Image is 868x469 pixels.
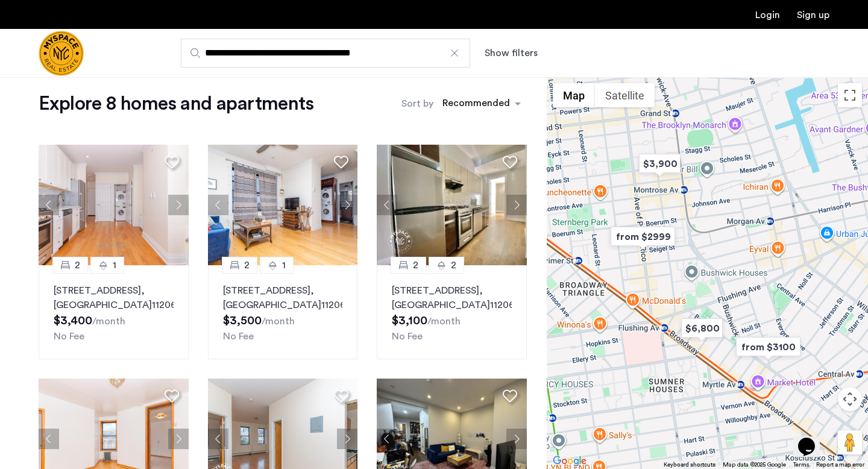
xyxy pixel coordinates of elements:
button: Next apartment [506,429,527,449]
button: Map camera controls [838,387,862,411]
button: Next apartment [337,195,357,215]
button: Previous apartment [208,429,228,449]
span: No Fee [392,332,423,341]
div: $3,900 [634,150,685,177]
span: No Fee [223,332,254,341]
div: $6,800 [676,315,728,342]
img: 1990_638181232626111364.jpeg [39,145,189,265]
span: $3,400 [54,315,92,327]
a: Terms [793,461,809,469]
a: Registration [797,10,829,20]
div: from $3100 [731,333,805,360]
button: Show street map [553,83,595,107]
input: Apartment Search [181,39,470,68]
button: Previous apartment [39,429,59,449]
a: 21[STREET_ADDRESS], [GEOGRAPHIC_DATA]11206No Fee [208,265,358,359]
a: 21[STREET_ADDRESS], [GEOGRAPHIC_DATA]11206No Fee [39,265,189,359]
img: logo [39,31,84,76]
h1: Explore 8 homes and apartments [39,92,313,116]
button: Previous apartment [208,195,228,215]
p: [STREET_ADDRESS] 11206 [54,283,174,312]
sub: /month [427,316,461,326]
div: Recommended [441,96,510,113]
button: Previous apartment [39,195,59,215]
p: [STREET_ADDRESS] 11206 [392,283,512,312]
a: 22[STREET_ADDRESS], [GEOGRAPHIC_DATA]11206No Fee [377,265,527,359]
img: 22_638515702799817925.png [377,145,527,265]
a: Open this area in Google Maps (opens a new window) [550,453,590,469]
span: 2 [413,258,418,272]
span: $3,100 [392,315,427,327]
span: 2 [75,258,80,272]
span: No Fee [54,332,84,341]
iframe: chat widget [793,421,832,457]
p: [STREET_ADDRESS] 11206 [223,283,343,312]
span: $3,500 [223,315,262,327]
span: Map data ©2025 Google [723,462,786,468]
button: Show or hide filters [485,46,538,60]
button: Next apartment [168,429,189,449]
button: Previous apartment [377,429,397,449]
a: Login [755,10,780,20]
img: Google [550,453,590,469]
span: 1 [282,258,286,272]
span: 2 [244,258,250,272]
label: Sort by [401,96,433,111]
span: 2 [451,258,456,272]
ng-select: sort-apartment [436,93,527,115]
button: Next apartment [168,195,189,215]
button: Drag Pegman onto the map to open Street View [838,430,862,455]
button: Next apartment [337,429,357,449]
span: 1 [113,258,116,272]
button: Toggle fullscreen view [838,83,862,107]
a: Report a map error [816,461,864,469]
sub: /month [262,316,295,326]
button: Show satellite imagery [595,83,655,107]
button: Previous apartment [377,195,397,215]
button: Keyboard shortcuts [664,461,715,469]
img: 1997_638241668031069202.jpeg [208,145,358,265]
div: from $2999 [606,223,680,250]
button: Next apartment [506,195,527,215]
sub: /month [92,316,125,326]
a: Cazamio Logo [39,31,84,76]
